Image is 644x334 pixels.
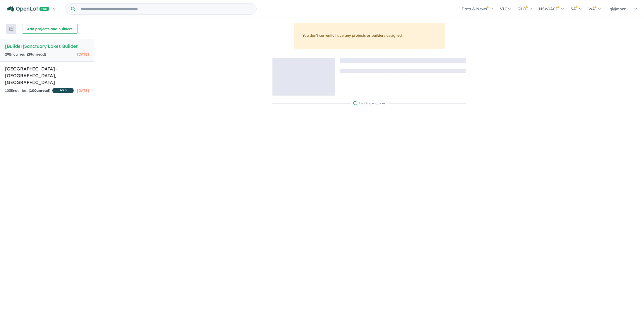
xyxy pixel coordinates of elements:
[610,6,631,11] span: qi@openl...
[5,65,89,86] h5: [GEOGRAPHIC_DATA] - [GEOGRAPHIC_DATA] , [GEOGRAPHIC_DATA]
[27,52,46,57] strong: ( unread)
[5,43,89,50] h5: [Builder] Sanctuary Lakes Builder
[353,101,385,106] div: Loading enquiries
[7,6,49,12] img: Openlot PRO Logo White
[5,52,46,58] div: 29 Enquir ies
[9,27,14,31] img: sort.svg
[5,88,74,94] div: 103 Enquir ies
[29,88,50,93] strong: ( unread)
[77,88,89,93] span: [DATE]
[77,52,89,57] span: [DATE]
[22,24,77,34] button: Add projects and builders
[76,4,255,14] input: Try estate name, suburb, builder or developer
[52,88,74,93] span: SOLD
[28,52,32,57] span: 29
[294,23,445,49] div: You don't currently have any projects or builders assigned.
[30,88,36,93] span: 100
